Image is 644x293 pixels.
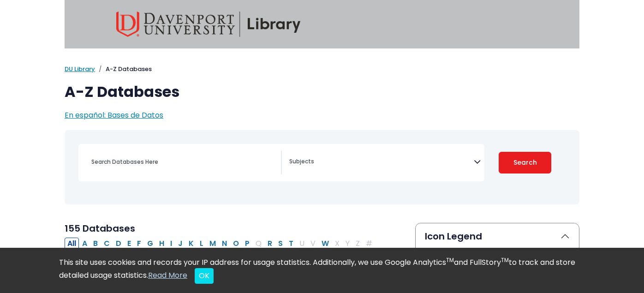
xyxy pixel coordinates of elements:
[242,238,252,250] button: Filter Results P
[230,238,242,250] button: Filter Results O
[219,238,230,250] button: Filter Results N
[59,257,585,284] div: This site uses cookies and records your IP address for usage statistics. Additionally, we use Goo...
[148,270,187,281] a: Read More
[65,110,163,120] a: En español: Bases de Datos
[113,238,124,250] button: Filter Results D
[86,155,281,168] input: Search database by title or keyword
[95,65,152,74] li: A-Z Databases
[116,12,301,37] img: Davenport University Library
[65,238,376,248] div: Alpha-list to filter by first letter of database name
[90,238,101,250] button: Filter Results B
[207,238,219,250] button: Filter Results M
[416,223,579,249] button: Icon Legend
[195,268,214,284] button: Close
[501,256,509,264] sup: TM
[65,238,79,250] button: All
[175,238,185,250] button: Filter Results J
[156,238,167,250] button: Filter Results H
[65,130,579,204] nav: Search filters
[319,238,332,250] button: Filter Results W
[499,152,551,173] button: Submit for Search Results
[65,222,135,235] span: 155 Databases
[186,238,197,250] button: Filter Results K
[265,238,275,250] button: Filter Results R
[101,238,113,250] button: Filter Results C
[125,238,134,250] button: Filter Results E
[167,238,175,250] button: Filter Results I
[289,159,474,166] textarea: Search
[286,238,296,250] button: Filter Results T
[65,83,579,101] h1: A-Z Databases
[79,238,90,250] button: Filter Results A
[275,238,286,250] button: Filter Results S
[197,238,206,250] button: Filter Results L
[446,256,454,264] sup: TM
[65,65,95,73] a: DU Library
[144,238,156,250] button: Filter Results G
[134,238,144,250] button: Filter Results F
[65,65,579,74] nav: breadcrumb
